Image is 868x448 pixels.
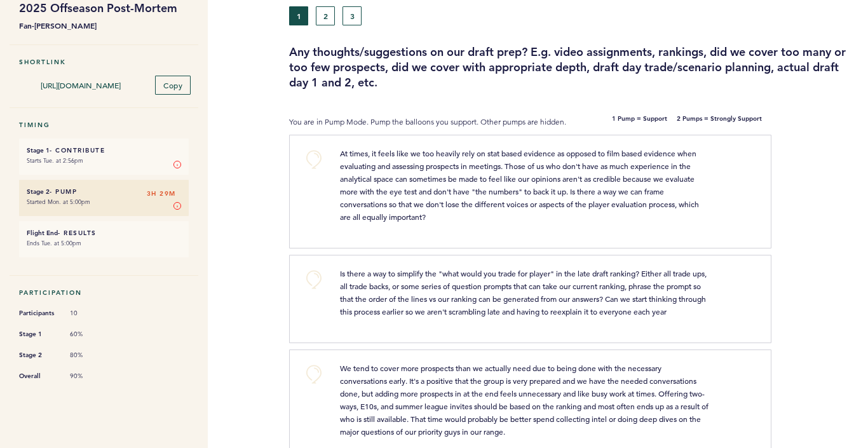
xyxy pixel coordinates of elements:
b: 2 Pumps = Strongly Support [677,116,762,128]
span: We tend to cover more prospects than we actually need due to being done with the necessary conver... [340,363,710,437]
h5: Participation [19,288,189,297]
span: Copy [163,80,182,90]
small: Flight End [27,229,58,237]
h5: Timing [19,121,189,129]
h6: - Pump [27,187,181,196]
span: Participants [19,307,57,320]
span: 90% [70,372,108,381]
h1: 2025 Offseason Post-Mortem [19,1,189,16]
b: 1 Pump = Support [612,116,667,128]
span: At times, it feels like we too heavily rely on stat based evidence as opposed to film based evide... [340,148,701,222]
span: Stage 2 [19,349,57,362]
span: 60% [70,330,108,339]
span: Is there a way to simplify the "what would you trade for player" in the late draft ranking? Eithe... [340,268,709,316]
button: Copy [155,76,191,95]
span: 3H 29M [147,187,176,200]
span: 80% [70,351,108,360]
h6: - Results [27,229,181,237]
time: Ends Tue. at 5:00pm [27,239,81,247]
button: 2 [316,6,335,25]
h6: - Contribute [27,146,181,154]
h3: Any thoughts/suggestions on our draft prep? E.g. video assignments, rankings, did we cover too ma... [289,44,858,90]
span: Overall [19,370,57,383]
time: Starts Tue. at 2:56pm [27,156,83,165]
time: Started Mon. at 5:00pm [27,198,90,206]
button: 1 [289,6,308,25]
b: Fan-[PERSON_NAME] [19,19,189,32]
button: 3 [342,6,362,25]
span: 10 [70,309,108,318]
small: Stage 2 [27,187,50,196]
p: You are in Pump Mode. Pump the balloons you support. Other pumps are hidden. [289,116,569,128]
span: Stage 1 [19,328,57,341]
small: Stage 1 [27,146,50,154]
h5: Shortlink [19,58,189,66]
